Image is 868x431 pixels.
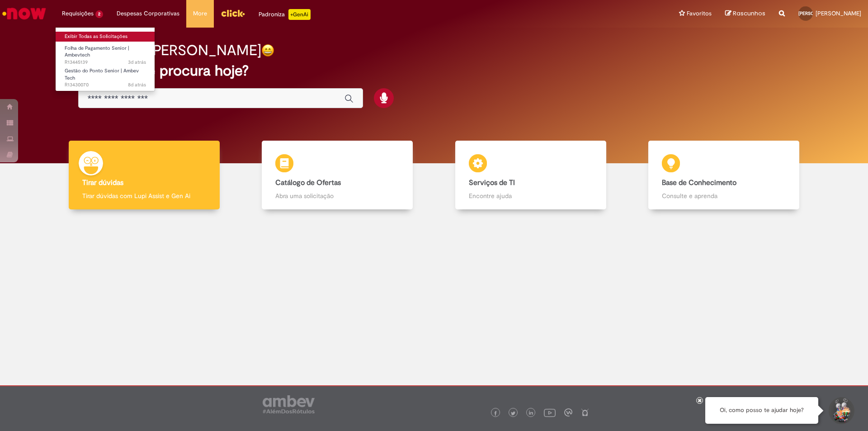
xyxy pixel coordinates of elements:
[65,59,146,66] span: R13445139
[65,81,146,89] span: R13430070
[733,9,765,18] span: Rascunhos
[259,9,311,20] div: Padroniza
[221,6,245,20] img: click_logo_yellow_360x200.png
[78,63,790,79] h2: O que você procura hoje?
[56,32,155,42] a: Exibir Todas as Solicitações
[56,43,155,63] a: Aberto R13445139 : Folha de Pagamento Senior | Ambevtech
[705,397,818,424] div: Oi, como posso te ajudar hoje?
[55,27,155,91] ul: Requisições
[117,9,179,18] span: Despesas Corporativas
[544,407,556,418] img: logo_footer_youtube.png
[82,178,123,187] b: Tirar dúvidas
[128,81,146,88] time: 19/08/2025 17:21:46
[469,191,593,200] p: Encontre ajuda
[95,10,103,18] span: 2
[816,9,861,17] span: [PERSON_NAME]
[47,141,241,210] a: Tirar dúvidas Tirar dúvidas com Lupi Assist e Gen Ai
[78,43,261,58] h2: Boa tarde, [PERSON_NAME]
[128,59,146,66] time: 25/08/2025 15:50:12
[511,411,515,416] img: logo_footer_twitter.png
[128,59,146,66] span: 3d atrás
[65,67,139,81] span: Gestão do Ponto Senior | Ambev Tech
[65,45,129,59] span: Folha de Pagamento Senior | Ambevtech
[275,191,399,200] p: Abra uma solicitação
[564,408,572,417] img: logo_footer_workplace.png
[263,395,315,413] img: logo_footer_ambev_rotulo_gray.png
[581,408,589,417] img: logo_footer_naosei.png
[687,9,712,18] span: Favoritos
[275,178,341,187] b: Catálogo de Ofertas
[1,5,47,23] img: ServiceNow
[627,141,821,210] a: Base de Conhecimento Consulte e aprenda
[662,178,736,187] b: Base de Conhecimento
[529,411,533,416] img: logo_footer_linkedin.png
[82,191,206,200] p: Tirar dúvidas com Lupi Assist e Gen Ai
[261,44,274,57] img: happy-face.png
[798,10,834,16] span: [PERSON_NAME]
[62,9,94,18] span: Requisições
[193,9,207,18] span: More
[241,141,434,210] a: Catálogo de Ofertas Abra uma solicitação
[662,191,786,200] p: Consulte e aprenda
[469,178,515,187] b: Serviços de TI
[128,81,146,88] span: 8d atrás
[288,9,311,20] p: +GenAi
[827,397,854,424] button: Iniciar Conversa de Suporte
[493,411,498,416] img: logo_footer_facebook.png
[434,141,627,210] a: Serviços de TI Encontre ajuda
[725,9,765,18] a: Rascunhos
[56,66,155,85] a: Aberto R13430070 : Gestão do Ponto Senior | Ambev Tech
